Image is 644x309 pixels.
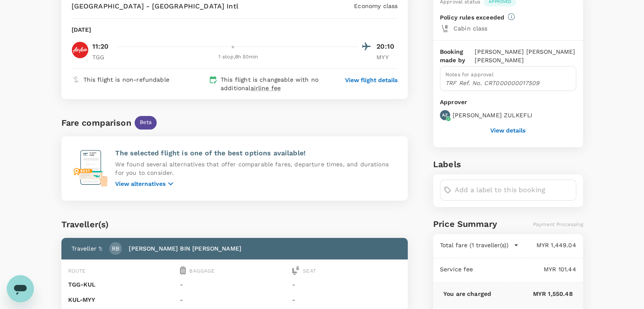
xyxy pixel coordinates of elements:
[490,127,525,134] button: View details
[440,13,504,22] p: Policy rules exceeded
[68,295,177,304] p: KUL - MYY
[115,148,398,158] p: The selected flight is one of the best options available!
[92,41,109,52] p: 11:20
[292,280,401,289] p: -
[92,53,113,61] p: TGG
[115,179,166,188] p: View alternatives
[354,2,398,10] p: Economy class
[440,47,475,64] p: Booking made by
[491,290,572,298] p: MYR 1,550.48
[68,280,177,289] p: TGG - KUL
[72,41,88,58] img: AK
[250,85,281,91] span: airline fee
[443,290,491,298] p: You are charged
[303,268,316,274] span: Seat
[453,111,532,119] p: [PERSON_NAME] ZULKEFLI
[440,265,473,273] p: Service fee
[445,79,571,87] p: TRF Ref. No. CRT000000017509
[180,295,289,304] p: -
[292,295,401,304] p: -
[61,218,408,231] div: Traveller(s)
[7,275,34,302] iframe: Button to launch messaging window
[345,76,398,84] button: View flight details
[119,53,358,61] div: 1 stop , 8h 50min
[135,119,157,127] span: Beta
[83,75,169,84] p: This flight is non-refundable
[189,268,215,274] span: Baggage
[112,244,119,253] p: RB
[180,280,289,289] p: -
[433,217,497,231] h6: Price Summary
[445,72,494,77] span: Notes for approval
[292,266,299,275] img: seat-icon
[180,266,186,275] img: baggage-icon
[129,244,241,253] p: [PERSON_NAME] BIN [PERSON_NAME]
[72,25,91,34] p: [DATE]
[72,244,103,253] p: Traveller 1 :
[455,183,572,197] input: Add a label to this booking
[440,98,576,107] p: Approver
[473,265,576,273] p: MYR 101.44
[115,160,398,177] p: We found several alternatives that offer comparable fares, departure times, and durations for you...
[433,157,583,171] h6: Labels
[221,75,329,92] p: This flight is changeable with no additional
[72,1,238,11] p: [GEOGRAPHIC_DATA] - [GEOGRAPHIC_DATA] Intl
[376,41,398,52] p: 20:10
[519,241,576,249] p: MYR 1,449.04
[442,112,448,118] p: AZ
[68,268,86,274] span: Route
[115,179,176,189] button: View alternatives
[376,53,398,61] p: MYY
[475,47,576,64] p: [PERSON_NAME] [PERSON_NAME] [PERSON_NAME]
[61,116,131,130] div: Fare comparison
[533,221,583,227] span: Payment Processing
[440,241,519,249] button: Total fare (1 traveller(s))
[440,241,509,249] p: Total fare (1 traveller(s))
[453,24,576,33] p: Cabin class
